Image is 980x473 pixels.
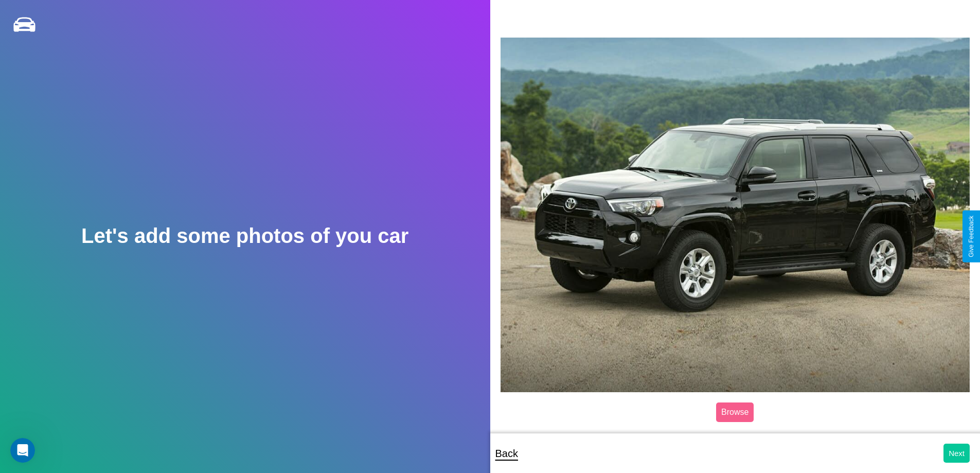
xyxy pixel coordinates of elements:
div: Give Feedback [968,216,975,257]
img: posted [501,38,970,392]
label: Browse [716,402,754,422]
h2: Let's add some photos of you car [81,224,408,248]
iframe: Intercom live chat [10,438,35,463]
button: Next [943,444,970,463]
p: Back [495,444,518,463]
